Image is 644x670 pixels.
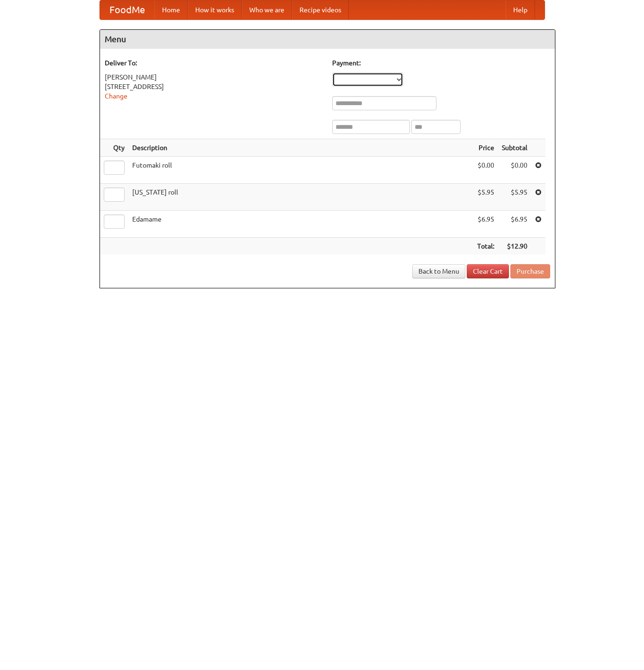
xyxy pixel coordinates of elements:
a: FoodMe [100,0,154,19]
td: Edamame [128,211,473,238]
td: $6.95 [498,211,531,238]
h5: Payment: [332,58,550,68]
a: Back to Menu [412,264,465,278]
a: Clear Cart [467,264,509,278]
td: $5.95 [498,184,531,211]
td: $5.95 [473,184,498,211]
th: Qty [100,139,128,157]
button: Purchase [510,264,550,278]
th: Total: [473,238,498,255]
a: How it works [188,0,242,19]
td: Futomaki roll [128,157,473,184]
a: Home [154,0,188,19]
a: Recipe videos [292,0,349,19]
td: $0.00 [498,157,531,184]
th: $12.90 [498,238,531,255]
td: $0.00 [473,157,498,184]
a: Help [506,0,535,19]
th: Description [128,139,473,157]
a: Change [105,92,127,100]
td: $6.95 [473,211,498,238]
div: [STREET_ADDRESS] [105,82,323,91]
a: Who we are [242,0,292,19]
div: [PERSON_NAME] [105,72,323,82]
h4: Menu [100,30,555,49]
th: Subtotal [498,139,531,157]
th: Price [473,139,498,157]
td: [US_STATE] roll [128,184,473,211]
h5: Deliver To: [105,58,323,68]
